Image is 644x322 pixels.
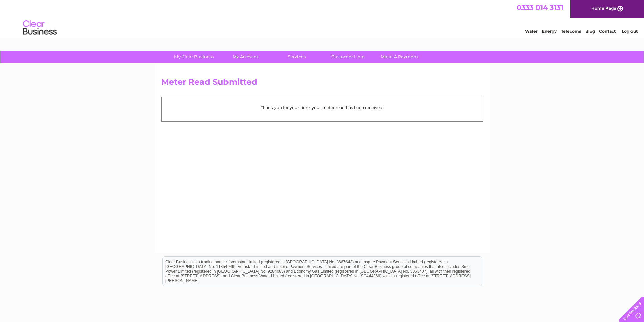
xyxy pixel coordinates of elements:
p: Thank you for your time, your meter read has been received. [165,104,479,111]
div: Clear Business is a trading name of Verastar Limited (registered in [GEOGRAPHIC_DATA] No. 3667643... [163,4,482,33]
a: Log out [622,29,638,34]
a: Contact [599,29,616,34]
a: My Clear Business [166,51,222,63]
a: My Account [217,51,273,63]
a: Blog [585,29,595,34]
a: Telecoms [561,29,581,34]
img: logo.png [23,18,57,38]
a: Water [525,29,538,34]
h2: Meter Read Submitted [161,77,483,90]
a: Services [269,51,325,63]
a: Make A Payment [372,51,427,63]
a: 0333 014 3131 [517,3,563,12]
a: Customer Help [320,51,376,63]
a: Energy [542,29,557,34]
